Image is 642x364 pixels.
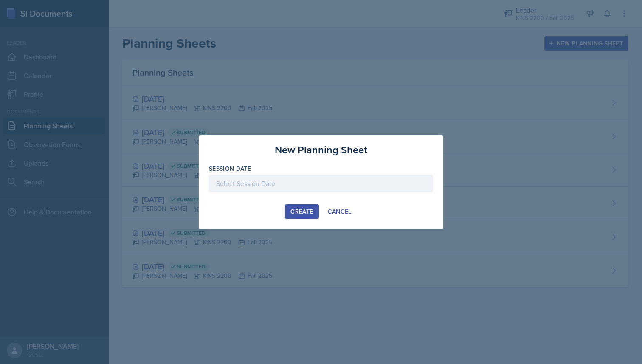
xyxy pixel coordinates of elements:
div: Cancel [328,208,352,215]
button: Cancel [322,204,357,219]
button: Create [285,204,318,219]
div: Create [290,208,313,215]
label: Session Date [209,164,251,173]
h3: New Planning Sheet [275,142,367,158]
